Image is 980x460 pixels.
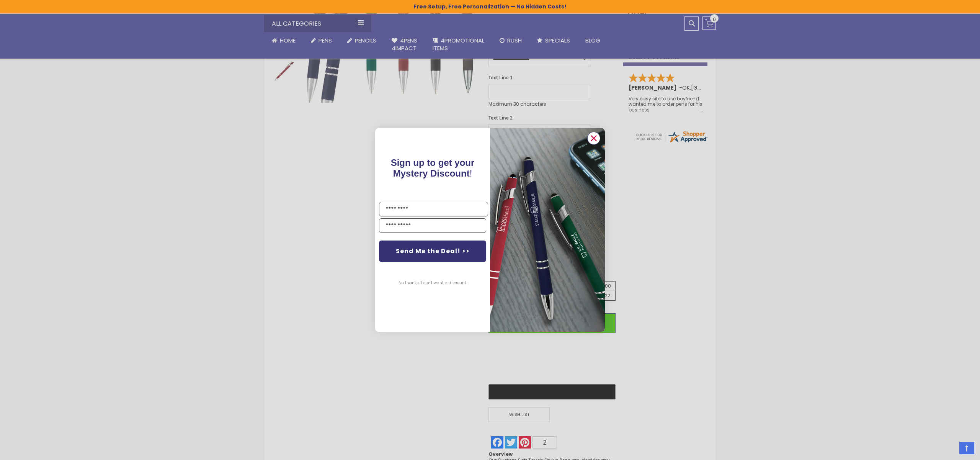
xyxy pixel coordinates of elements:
span: Sign up to get your Mystery Discount [391,157,475,178]
button: Close dialog [587,132,600,145]
button: Send Me the Deal! >> [379,241,486,262]
img: 081b18bf-2f98-4675-a917-09431eb06994.jpeg [490,128,605,332]
span: ! [391,157,475,178]
iframe: Google Customer Reviews [917,439,980,460]
input: YOUR EMAIL [379,218,486,233]
button: No thanks, I don't want a discount. [395,273,471,293]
